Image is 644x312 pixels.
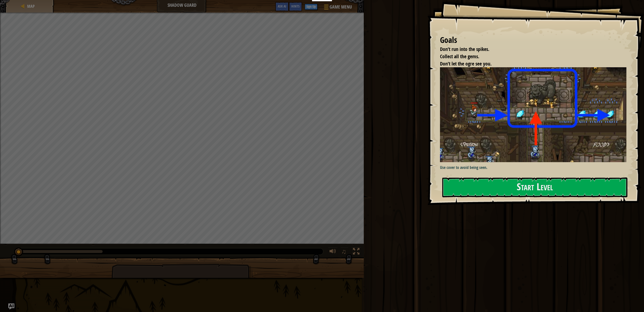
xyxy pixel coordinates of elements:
[8,303,14,309] button: Ask AI
[275,2,289,11] button: Ask AI
[27,4,35,9] span: Map
[440,165,630,170] p: Use cover to avoid being seen.
[440,67,627,162] img: Shadow guard
[305,4,317,10] button: Sign Up
[440,46,489,52] span: Don’t run into the spikes.
[341,248,346,255] span: ♫
[434,60,625,68] li: Don’t let the ogre see you.
[340,247,349,257] button: ♫
[440,60,492,67] span: Don’t let the ogre see you.
[330,4,352,10] span: Game Menu
[26,4,35,9] a: Map
[320,2,355,14] button: Game Menu
[351,247,361,257] button: Toggle fullscreen
[434,46,625,53] li: Don’t run into the spikes.
[328,247,338,257] button: Adjust volume
[442,177,627,197] button: Start Level
[440,34,626,46] div: Goals
[434,53,625,60] li: Collect all the gems.
[291,4,300,9] span: Hints
[440,53,479,60] span: Collect all the gems.
[278,4,286,9] span: Ask AI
